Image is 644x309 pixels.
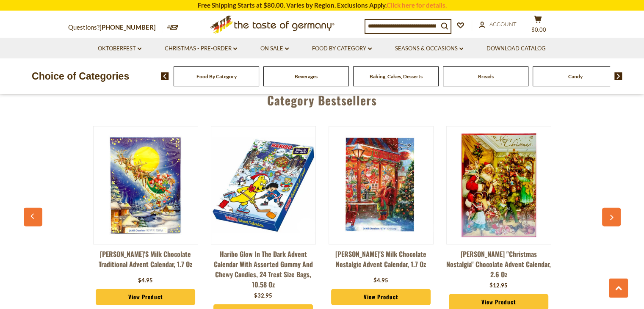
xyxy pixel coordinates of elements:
p: Questions? [68,22,162,33]
a: Account [479,20,517,29]
a: Haribo Glow in the Dark Advent Calendar with Assorted Gummy and Chewy Candies, 24 Treat Size Bags... [211,249,316,290]
div: $12.95 [489,281,508,290]
img: Erika's Milk Chocolate Nostalgic Advent Calendar, 1.7 oz [329,133,433,237]
span: Account [489,21,517,28]
div: $32.95 [254,292,272,300]
a: [PERSON_NAME] "Christmas Nostalgia" Chocolate Advent Calendar, 2.6 oz [446,249,551,279]
a: On Sale [260,44,289,53]
a: Food By Category [312,44,372,53]
img: Erika's Milk Chocolate Traditional Advent Calendar, 1.7 oz [94,133,198,237]
a: Beverages [295,73,318,80]
a: Download Catalog [486,44,546,53]
div: $4.95 [373,276,388,285]
img: Haribo Glow in the Dark Advent Calendar with Assorted Gummy and Chewy Candies, 24 Treat Size Bags... [211,133,315,237]
a: Seasons & Occasions [395,44,463,53]
a: View Product [331,289,431,305]
a: Candy [568,73,583,80]
a: View Product [96,289,196,305]
a: [PERSON_NAME]'s Milk Chocolate Nostalgic Advent Calendar, 1.7 oz [329,249,434,274]
img: previous arrow [161,72,169,80]
a: [PERSON_NAME]'s Milk Chocolate Traditional Advent Calendar, 1.7 oz [93,249,198,274]
a: Christmas - PRE-ORDER [165,44,237,53]
button: $0.00 [525,15,551,36]
a: Food By Category [196,73,237,80]
a: Baking, Cakes, Desserts [370,73,423,80]
a: Breads [478,73,494,80]
a: Click here for details. [387,1,447,9]
img: Heidel [447,133,551,237]
div: Category Bestsellers [28,81,616,116]
div: $4.95 [138,276,153,285]
span: $0.00 [531,26,546,33]
a: Oktoberfest [98,44,141,53]
img: next arrow [614,72,622,80]
a: [PHONE_NUMBER] [100,23,156,31]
